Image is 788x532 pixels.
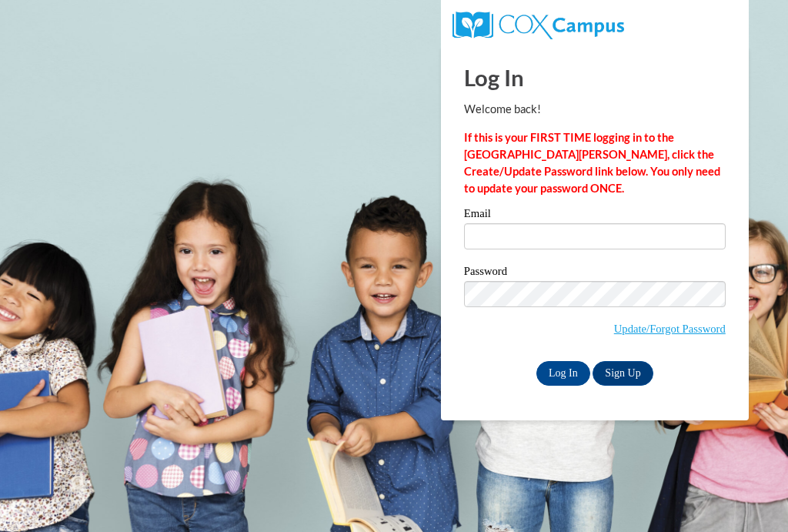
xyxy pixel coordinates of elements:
a: COX Campus [452,18,624,31]
a: Update/Forgot Password [614,323,726,335]
strong: If this is your FIRST TIME logging in to the [GEOGRAPHIC_DATA][PERSON_NAME], click the Create/Upd... [464,131,720,195]
p: Welcome back! [464,101,726,118]
h1: Log In [464,62,726,93]
label: Email [464,208,726,223]
label: Password [464,266,726,281]
input: Log In [536,361,590,386]
a: Sign Up [593,361,653,386]
img: COX Campus [452,12,624,39]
